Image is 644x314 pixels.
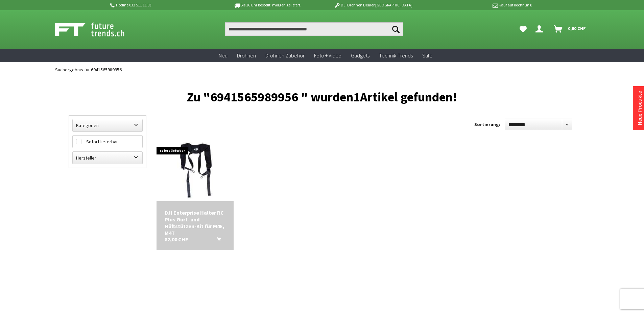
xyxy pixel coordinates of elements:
label: Kategorien [73,119,142,131]
div: DJI Enterprise Halter RC Plus Gurt- und Hüftstützen-Kit für M4E, M4T [165,209,225,236]
span: Neu [219,52,228,59]
a: Neue Produkte [636,91,643,125]
button: Suchen [389,22,403,36]
span: Drohnen [237,52,256,59]
a: Drohnen [232,49,261,63]
span: Foto + Video [314,52,341,59]
a: Meine Favoriten [516,22,530,36]
a: Technik-Trends [374,49,418,63]
p: DJI Drohnen Dealer [GEOGRAPHIC_DATA] [320,1,426,9]
label: Sortierung: [474,119,500,130]
a: DJI Enterprise Halter RC Plus Gurt- und Hüftstützen-Kit für M4E, M4T 82,00 CHF In den Warenkorb [165,209,225,236]
span: Suchergebnis für 6941565989956 [55,67,122,73]
a: Foto + Video [309,49,346,63]
a: Neu [214,49,232,63]
h1: Zu "6941565989956 " wurden Artikel gefunden! [69,92,576,102]
span: Technik-Trends [379,52,413,59]
p: Kauf auf Rechnung [426,1,531,9]
img: Shop Futuretrends - zur Startseite wechseln [55,21,139,38]
label: Hersteller [73,152,142,164]
p: Bis 16 Uhr bestellt, morgen geliefert. [215,1,320,9]
button: In den Warenkorb [209,236,225,245]
a: Warenkorb [551,22,589,36]
p: Hotline 032 511 11 03 [109,1,215,9]
label: Sofort lieferbar [73,136,142,148]
input: Produkt, Marke, Kategorie, EAN, Artikelnummer… [225,22,403,36]
a: Drohnen Zubehör [261,49,309,63]
a: Sale [418,49,437,63]
a: Dein Konto [533,22,548,36]
span: 1 [353,89,360,105]
img: DJI Enterprise Halter RC Plus Gurt- und Hüftstützen-Kit für M4E, M4T [157,142,234,200]
a: Gadgets [346,49,374,63]
span: 0,00 CHF [568,23,586,34]
span: Gadgets [351,52,369,59]
span: 82,00 CHF [165,236,188,243]
span: Drohnen Zubehör [265,52,305,59]
span: Sale [422,52,432,59]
